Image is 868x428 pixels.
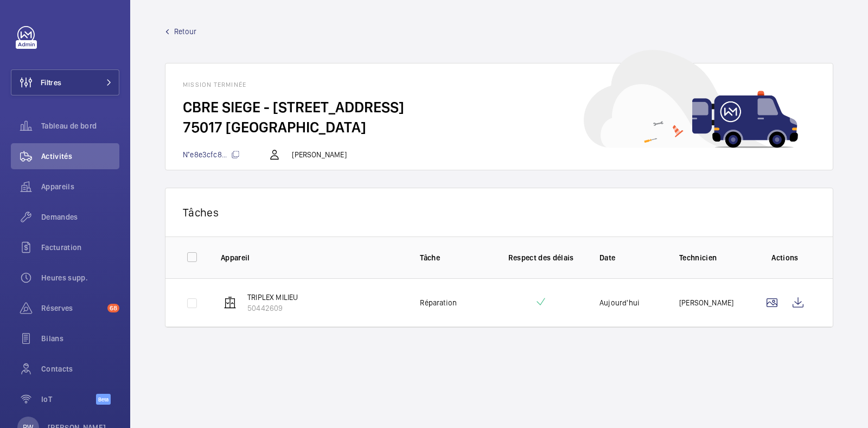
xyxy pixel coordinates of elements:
h2: CBRE SIEGE - [STREET_ADDRESS] [183,97,815,117]
span: Activités [41,151,119,162]
span: Réserves [41,303,103,314]
span: Retour [174,26,196,37]
p: Tâches [183,206,815,219]
p: [PERSON_NAME] [679,297,733,308]
h1: Mission terminée [183,81,815,88]
span: Beta [96,394,111,405]
span: Bilans [41,333,119,344]
p: TRIPLEX MILIEU [247,292,298,303]
p: Tâche [420,252,482,263]
span: Tableau de bord [41,120,119,131]
span: Demandes [41,212,119,222]
span: Appareils [41,181,119,192]
h2: 75017 [GEOGRAPHIC_DATA] [183,117,815,137]
span: Facturation [41,242,119,253]
p: Technicien [679,252,742,263]
span: Filtres [41,77,61,88]
p: [PERSON_NAME] [292,149,346,160]
p: 50442609 [247,303,298,314]
p: Aujourd'hui [599,297,640,308]
p: Respect des délais [500,252,582,263]
button: Filtres [11,69,119,95]
p: Réparation [420,297,457,308]
span: 68 [107,304,119,312]
span: Contacts [41,363,119,374]
p: Date [599,252,662,263]
span: IoT [41,394,96,405]
img: elevator.svg [224,296,237,309]
span: Heures supp. [41,272,119,283]
p: Appareil [221,252,403,263]
img: car delivery [584,50,798,148]
span: N°e8e3cfc8... [183,150,240,159]
p: Actions [759,252,811,263]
